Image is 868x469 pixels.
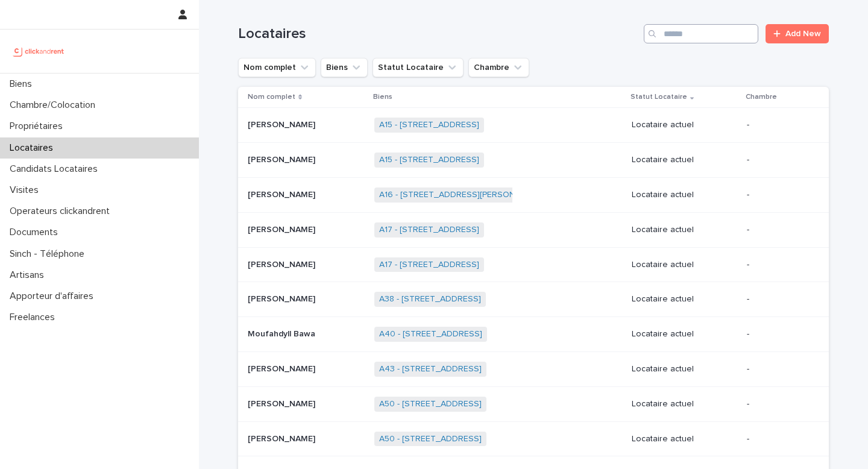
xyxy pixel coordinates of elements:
[468,58,529,77] button: Chambre
[632,225,737,235] p: Locataire actuel
[5,206,119,217] p: Operateurs clickandrent
[248,292,318,304] p: [PERSON_NAME]
[238,317,829,352] tr: Moufahdyll BawaMoufahdyll Bawa A40 - [STREET_ADDRESS] Locataire actuel-
[379,329,482,339] a: A40 - [STREET_ADDRESS]
[766,24,829,43] a: Add New
[632,434,737,444] p: Locataire actuel
[238,421,829,456] tr: [PERSON_NAME][PERSON_NAME] A50 - [STREET_ADDRESS] Locataire actuel-
[747,225,810,235] p: -
[747,364,810,374] p: -
[238,351,829,386] tr: [PERSON_NAME][PERSON_NAME] A43 - [STREET_ADDRESS] Locataire actuel-
[5,312,64,323] p: Freelances
[379,260,479,270] a: A17 - [STREET_ADDRESS]
[5,78,42,90] p: Biens
[5,121,72,132] p: Propriétaires
[5,184,48,196] p: Visites
[379,225,479,235] a: A17 - [STREET_ADDRESS]
[632,399,737,409] p: Locataire actuel
[632,155,737,165] p: Locataire actuel
[10,39,68,63] img: UCB0brd3T0yccxBKYDjQ
[238,58,316,77] button: Nom complet
[238,386,829,421] tr: [PERSON_NAME][PERSON_NAME] A50 - [STREET_ADDRESS] Locataire actuel-
[248,432,318,444] p: [PERSON_NAME]
[632,364,737,374] p: Locataire actuel
[747,329,810,339] p: -
[248,118,318,130] p: [PERSON_NAME]
[248,397,318,409] p: [PERSON_NAME]
[747,190,810,200] p: -
[238,282,829,317] tr: [PERSON_NAME][PERSON_NAME] A38 - [STREET_ADDRESS] Locataire actuel-
[747,120,810,130] p: -
[632,294,737,304] p: Locataire actuel
[379,294,481,304] a: A38 - [STREET_ADDRESS]
[747,434,810,444] p: -
[248,362,318,374] p: [PERSON_NAME]
[5,269,54,281] p: Artisans
[379,434,482,444] a: A50 - [STREET_ADDRESS]
[5,248,94,260] p: Sinch - Téléphone
[746,90,777,104] p: Chambre
[747,260,810,270] p: -
[238,177,829,212] tr: [PERSON_NAME][PERSON_NAME] A16 - [STREET_ADDRESS][PERSON_NAME] Locataire actuel-
[379,120,479,130] a: A15 - [STREET_ADDRESS]
[248,90,295,104] p: Nom complet
[632,190,737,200] p: Locataire actuel
[379,399,482,409] a: A50 - [STREET_ADDRESS]
[379,190,546,200] a: A16 - [STREET_ADDRESS][PERSON_NAME]
[238,212,829,247] tr: [PERSON_NAME][PERSON_NAME] A17 - [STREET_ADDRESS] Locataire actuel-
[747,399,810,409] p: -
[644,24,758,43] input: Search
[238,143,829,178] tr: [PERSON_NAME][PERSON_NAME] A15 - [STREET_ADDRESS] Locataire actuel-
[248,327,318,339] p: Moufahdyll Bawa
[238,247,829,282] tr: [PERSON_NAME][PERSON_NAME] A17 - [STREET_ADDRESS] Locataire actuel-
[747,155,810,165] p: -
[5,291,103,302] p: Apporteur d'affaires
[238,108,829,143] tr: [PERSON_NAME][PERSON_NAME] A15 - [STREET_ADDRESS] Locataire actuel-
[248,153,318,165] p: [PERSON_NAME]
[632,329,737,339] p: Locataire actuel
[373,58,464,77] button: Statut Locataire
[321,58,368,77] button: Biens
[238,25,639,43] h1: Locataires
[373,90,392,104] p: Biens
[5,227,68,238] p: Documents
[632,260,737,270] p: Locataire actuel
[379,364,482,374] a: A43 - [STREET_ADDRESS]
[379,155,479,165] a: A15 - [STREET_ADDRESS]
[631,90,687,104] p: Statut Locataire
[5,142,63,154] p: Locataires
[632,120,737,130] p: Locataire actuel
[747,294,810,304] p: -
[248,222,318,235] p: [PERSON_NAME]
[248,257,318,270] p: [PERSON_NAME]
[785,30,821,38] span: Add New
[5,99,105,111] p: Chambre/Colocation
[248,187,318,200] p: [PERSON_NAME]
[5,163,107,175] p: Candidats Locataires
